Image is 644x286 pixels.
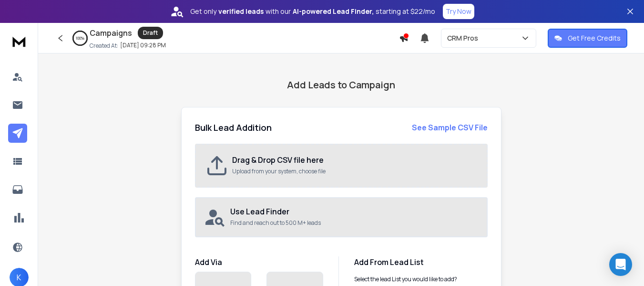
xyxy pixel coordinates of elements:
[76,35,84,41] p: 100 %
[120,42,166,49] p: [DATE] 09:28 PM
[90,42,118,50] p: Created At:
[230,219,479,227] p: Find and reach out to 500 M+ leads
[195,256,323,268] h1: Add Via
[232,168,477,175] p: Upload from your system, choose file
[548,29,627,48] button: Get Free Credits
[232,154,477,166] h2: Drag & Drop CSV file here
[412,122,488,133] a: See Sample CSV File
[443,4,474,19] button: Try Now
[293,7,374,16] strong: AI-powered Lead Finder,
[446,7,471,16] p: Try Now
[190,7,435,16] p: Get only with our starting at $22/mo
[230,206,479,217] h2: Use Lead Finder
[568,33,621,43] p: Get Free Credits
[90,27,132,39] h1: Campaigns
[218,7,264,16] strong: verified leads
[287,78,395,92] h1: Add Leads to Campaign
[447,33,482,43] p: CRM Pros
[10,32,29,50] img: logo
[354,256,488,268] h1: Add From Lead List
[354,275,457,283] p: Select the lead List you would like to add?
[138,27,163,39] div: Draft
[412,122,488,133] strong: See Sample CSV File
[195,121,272,134] h2: Bulk Lead Addition
[609,253,632,276] div: Open Intercom Messenger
